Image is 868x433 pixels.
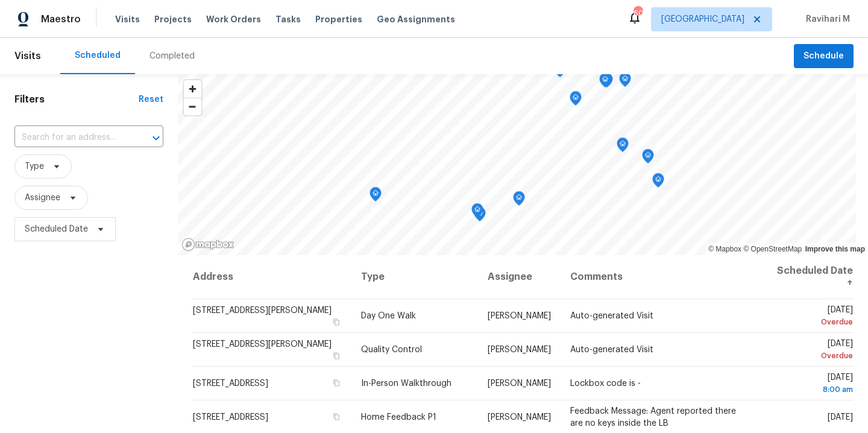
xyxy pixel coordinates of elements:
span: Scheduled Date [25,223,88,235]
div: Map marker [599,73,611,92]
th: Address [192,255,351,299]
span: In-Person Walkthrough [361,379,451,388]
span: [PERSON_NAME] [488,379,551,388]
span: Visits [115,13,140,25]
span: Auto-generated Visit [570,346,653,354]
a: Improve this map [805,245,865,253]
div: Map marker [642,149,654,168]
span: Home Feedback P1 [361,413,436,422]
span: Maestro [41,13,81,25]
button: Copy Address [331,350,342,361]
th: Assignee [478,255,561,299]
span: Schedule [804,49,844,64]
div: 60 [634,7,642,19]
div: Map marker [619,72,631,91]
th: Scheduled Date ↑ [759,255,854,299]
div: Completed [149,50,195,62]
div: Map marker [570,91,582,110]
span: Auto-generated Visit [570,312,653,320]
span: [PERSON_NAME] [488,312,551,320]
input: Search for an address... [14,128,130,147]
button: Schedule [794,44,854,69]
div: Overdue [769,316,853,328]
span: Zoom out [184,98,201,115]
span: [STREET_ADDRESS] [193,413,268,422]
span: [GEOGRAPHIC_DATA] [661,13,744,25]
div: Map marker [601,73,613,92]
span: [DATE] [828,413,853,422]
div: Map marker [652,173,664,192]
div: Map marker [370,187,382,206]
a: Mapbox homepage [181,238,234,251]
span: Feedback Message: Agent reported there are no keys inside the LB [570,407,736,428]
span: Tasks [275,15,301,24]
div: Overdue [769,350,853,362]
div: Scheduled [75,49,121,62]
span: [PERSON_NAME] [488,346,551,354]
span: [PERSON_NAME] [488,413,551,422]
button: Zoom in [184,80,201,98]
span: [DATE] [769,340,853,362]
span: Projects [154,13,192,25]
span: Quality Control [361,346,422,354]
th: Type [351,255,479,299]
button: Copy Address [331,317,342,327]
span: [DATE] [769,306,853,328]
canvas: Map [178,74,856,255]
span: Ravihari M [801,13,850,25]
th: Comments [561,255,759,299]
div: Map marker [513,191,525,210]
span: Visits [14,43,41,69]
button: Copy Address [331,411,342,422]
span: [DATE] [769,373,853,396]
span: [STREET_ADDRESS][PERSON_NAME] [193,340,332,349]
span: Assignee [25,192,60,204]
button: Zoom out [184,98,201,115]
div: Reset [139,93,163,106]
span: [STREET_ADDRESS][PERSON_NAME] [193,306,332,315]
span: [STREET_ADDRESS] [193,379,268,388]
div: Map marker [474,207,486,226]
button: Copy Address [331,378,342,388]
a: OpenStreetMap [743,245,802,253]
span: Work Orders [206,13,261,25]
div: 8:00 am [769,384,853,396]
h1: Filters [14,93,139,106]
button: Open [148,130,165,147]
div: Map marker [617,137,629,156]
span: Geo Assignments [377,13,455,25]
div: Map marker [471,203,483,222]
span: Lockbox code is - [570,379,641,388]
span: Properties [315,13,362,25]
span: Type [25,160,44,172]
a: Mapbox [708,245,741,253]
span: Day One Walk [361,312,416,320]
